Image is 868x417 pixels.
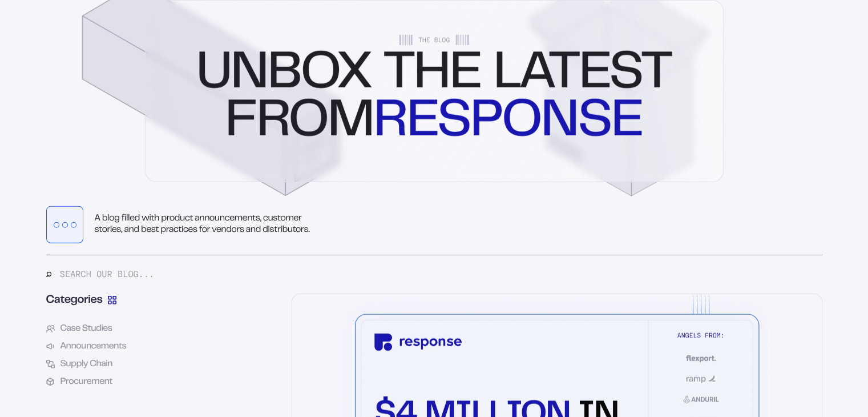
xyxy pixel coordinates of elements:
[95,212,313,236] p: A blog filled with product announcements, customer stories, and best practices for vendors and di...
[197,51,672,147] div: Unbox the Latest from
[46,360,241,369] button: Supply Chain
[60,267,822,282] input: search
[46,272,51,278] img: search
[373,99,643,146] strong: Response
[46,378,55,386] img: Procurement
[46,360,55,368] img: Supply Chain
[46,342,55,351] img: Announcements
[46,378,241,387] button: Procurement
[46,342,241,351] button: Announcements
[46,324,55,333] img: Case Studies
[46,294,241,316] h1: Categories
[399,35,469,45] div: The Blog
[46,324,241,334] button: Case Studies
[108,296,116,304] img: categories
